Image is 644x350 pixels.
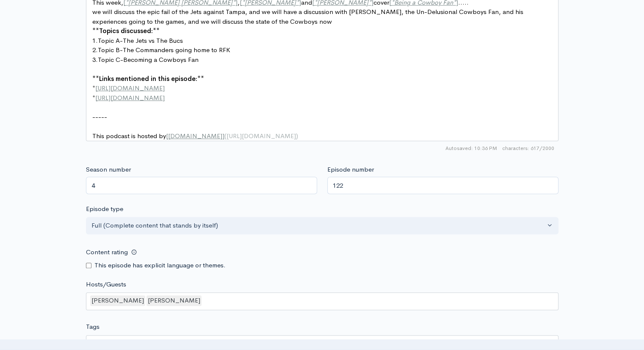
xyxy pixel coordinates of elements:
label: Episode number [327,165,374,175]
span: [URL][DOMAIN_NAME] [95,94,165,102]
span: ( [224,132,227,140]
span: Topics discussed: [99,27,153,35]
span: Topic C-Becoming a Cowboys Fan [98,56,199,64]
span: ] [222,132,224,140]
span: [DOMAIN_NAME] [168,132,222,140]
label: Season number [86,165,131,175]
div: [PERSON_NAME] [146,295,202,306]
label: Tags [86,322,100,332]
span: 2. [92,46,98,54]
span: Links mentioned in this episode: [99,75,197,83]
span: 3. [92,56,98,64]
label: Content rating [86,244,128,261]
span: [URL][DOMAIN_NAME] [227,132,296,140]
div: [PERSON_NAME] [90,295,145,306]
span: [ [166,132,168,140]
label: Episode type [86,204,123,214]
span: This podcast is hosted by [92,132,298,140]
input: Enter tags for this episode [91,338,168,348]
input: Enter season number for this episode [86,177,317,194]
span: Topic A-The Jets vs The Bucs [98,36,183,44]
label: This episode has explicit language or themes. [94,261,226,270]
span: [URL][DOMAIN_NAME] [95,84,165,92]
span: Autosaved: 10:36 PM [445,144,497,152]
div: Full (Complete content that stands by itself) [91,221,545,231]
span: ----- [92,113,107,121]
span: ) [296,132,298,140]
label: Hosts/Guests [86,280,126,289]
span: 1. [92,36,98,44]
span: 617/2000 [502,144,554,152]
button: Full (Complete content that stands by itself) [86,217,558,234]
span: Topic B-The Commanders going home to RFK [98,46,230,54]
input: Enter episode number [327,177,558,194]
span: we will discuss the epic fail of the Jets against Tampa, and we will have a discussion with [PERS... [92,8,525,25]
